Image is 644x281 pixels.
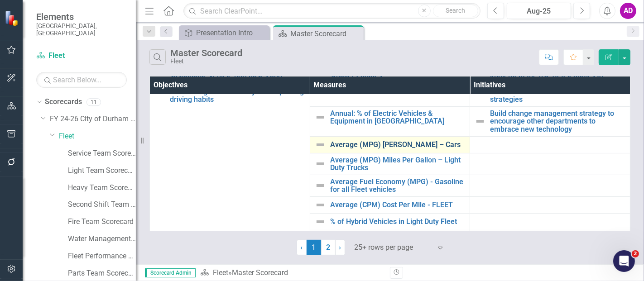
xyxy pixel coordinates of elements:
[433,5,478,17] button: Search
[315,112,326,123] img: Not Defined
[87,98,101,106] div: 11
[330,141,466,149] a: Average (MPG) [PERSON_NAME] – Cars
[301,243,303,252] span: ‹
[181,27,267,38] a: Presentation Intro
[510,6,568,17] div: Aug-25
[50,114,136,124] a: FY 24-26 City of Durham Strategic Plan
[315,139,326,150] img: Not Defined
[68,234,136,244] a: Water Management Team Scorecard
[507,3,571,19] button: Aug-25
[632,250,639,257] span: 2
[196,27,267,38] div: Presentation Intro
[170,58,242,65] div: Fleet
[490,64,625,104] a: Apply idle reduction technology and implement the use of telematics to gather idle information an...
[68,183,136,193] a: Heavy Team Scorecard
[45,97,82,107] a: Scorecards
[5,10,20,26] img: ClearPoint Strategy
[68,200,136,210] a: Second Shift Team Scorecard
[68,148,136,159] a: Service Team Scorecard
[315,180,326,191] img: Not Defined
[310,106,470,136] td: Double-Click to Edit Right Click for Context Menu
[315,216,326,227] img: Not Defined
[213,268,228,277] a: Fleet
[315,200,326,210] img: Not Defined
[620,3,636,19] button: AD
[310,136,470,153] td: Double-Click to Edit Right Click for Context Menu
[68,268,136,279] a: Parts Team Scorecard
[321,240,336,255] a: 2
[68,166,136,176] a: Light Team Scorecard
[315,158,326,169] img: Not Defined
[183,3,481,19] input: Search ClearPoint...
[470,106,630,136] td: Double-Click to Edit Right Click for Context Menu
[310,175,470,196] td: Double-Click to Edit Right Click for Context Menu
[170,48,242,58] div: Master Scorecard
[446,7,465,14] span: Search
[36,11,127,22] span: Elements
[490,110,625,133] a: Build change management strategy to encourage other departments to embrace new technology
[339,243,341,252] span: ›
[330,156,466,172] a: Average (MPG) Miles Per Gallon – Light Duty Trucks
[310,153,470,175] td: Double-Click to Edit Right Click for Context Menu
[613,250,635,272] iframe: Intercom live chat
[145,268,196,277] span: Scorecard Admin
[170,64,305,104] a: Continue to implement strategies for sustainable vehicle purchases and develop educational progra...
[68,217,136,227] a: Fire Team Scorecard
[330,110,466,125] a: Annual: % of Electric Vehicles & Equipment in [GEOGRAPHIC_DATA]
[310,230,470,252] td: Double-Click to Edit Right Click for Context Menu
[59,131,136,142] a: Fleet
[232,268,288,277] div: Master Scorecard
[330,178,466,194] a: Average Fuel Economy (MPG) - Gasoline for all Fleet vehicles
[290,28,361,39] div: Master Scorecard
[310,213,470,230] td: Double-Click to Edit Right Click for Context Menu
[307,240,321,255] span: 1
[330,201,466,209] a: Average (CPM) Cost Per Mile - FLEET
[330,218,466,226] a: % of Hybrid Vehicles in Light Duty Fleet
[200,268,383,278] div: »
[36,22,127,37] small: [GEOGRAPHIC_DATA], [GEOGRAPHIC_DATA]
[36,51,127,61] a: Fleet
[310,196,470,213] td: Double-Click to Edit Right Click for Context Menu
[475,116,485,127] img: Not Defined
[68,251,136,262] a: Fleet Performance Scorecard
[36,72,127,88] input: Search Below...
